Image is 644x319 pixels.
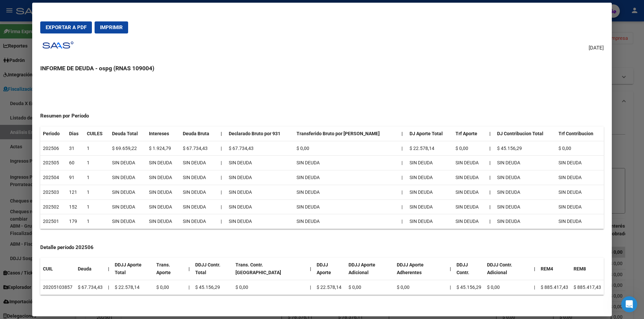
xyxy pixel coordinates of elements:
td: $ 45.156,29 [193,280,233,295]
td: | [399,214,407,229]
td: 1 [84,200,109,214]
td: | [399,185,407,200]
td: | [218,156,226,170]
td: $ 0,00 [453,141,487,156]
th: | [487,156,495,170]
td: 60 [66,156,84,170]
td: SIN DEUDA [453,214,487,229]
th: Trans. Contr. [GEOGRAPHIC_DATA] [233,258,307,280]
td: SIN DEUDA [453,170,487,185]
td: SIN DEUDA [146,156,180,170]
td: | [399,170,407,185]
td: | [447,280,454,295]
td: $ 1.924,79 [146,141,180,156]
td: SIN DEUDA [180,185,218,200]
th: | [487,127,495,141]
th: CUILES [84,127,109,141]
td: 202505 [40,156,66,170]
td: SIN DEUDA [226,214,294,229]
span: Imprimir [100,24,123,30]
th: REM4 [538,258,571,280]
td: | [399,156,407,170]
th: DDJJ Contr. [454,258,484,280]
td: 1 [84,214,109,229]
th: DDJJ Aporte [314,258,346,280]
td: $ 0,00 [394,280,447,295]
td: $ 22.578,14 [314,280,346,295]
td: | [531,280,538,295]
th: Trf Aporte [453,127,487,141]
td: SIN DEUDA [146,185,180,200]
td: $ 67.734,43 [226,141,294,156]
th: | [531,258,538,280]
td: SIN DEUDA [556,214,604,229]
td: SIN DEUDA [294,214,399,229]
th: | [218,127,226,141]
td: SIN DEUDA [407,200,453,214]
td: | [218,214,226,229]
th: | [399,127,407,141]
td: $ 0,00 [556,141,604,156]
td: $ 22.578,14 [407,141,453,156]
td: SIN DEUDA [146,170,180,185]
th: | [487,214,495,229]
td: SIN DEUDA [109,214,146,229]
td: 179 [66,214,84,229]
td: SIN DEUDA [556,170,604,185]
td: SIN DEUDA [494,185,556,200]
th: | [447,258,454,280]
th: DDJJ Contr. Adicional [484,258,531,280]
td: SIN DEUDA [109,185,146,200]
th: CUIL [40,258,75,280]
th: Declarado Bruto por 931 [226,127,294,141]
td: SIN DEUDA [180,156,218,170]
th: Trf Contribucion [556,127,604,141]
td: $ 0,00 [294,141,399,156]
th: DDJJ Aporte Total [112,258,154,280]
td: | [218,185,226,200]
td: | [186,280,193,295]
th: Deuda [75,258,105,280]
td: | [307,280,314,295]
h4: Resumen por Período [40,112,604,120]
span: [DATE] [589,44,604,52]
td: SIN DEUDA [146,200,180,214]
td: 202504 [40,170,66,185]
td: $ 69.659,22 [109,141,146,156]
td: SIN DEUDA [494,214,556,229]
td: SIN DEUDA [294,156,399,170]
td: $ 0,00 [233,280,307,295]
td: 202506 [40,141,66,156]
th: DDJJ Aporte Adicional [346,258,394,280]
td: | [218,170,226,185]
th: | [487,141,495,156]
td: 91 [66,170,84,185]
td: SIN DEUDA [556,156,604,170]
td: $ 0,00 [346,280,394,295]
th: | [105,258,112,280]
td: SIN DEUDA [180,170,218,185]
button: Imprimir [95,21,128,33]
th: Deuda Bruta [180,127,218,141]
th: Dias [66,127,84,141]
td: SIN DEUDA [494,170,556,185]
th: Intereses [146,127,180,141]
th: Periodo [40,127,66,141]
td: $ 45.156,29 [494,141,556,156]
td: SIN DEUDA [407,214,453,229]
td: SIN DEUDA [226,170,294,185]
td: 20205103857 [40,280,75,295]
th: REM8 [571,258,604,280]
th: Trans. Aporte [154,258,185,280]
th: Deuda Total [109,127,146,141]
td: SIN DEUDA [109,170,146,185]
td: SIN DEUDA [407,185,453,200]
span: Exportar a PDF [46,24,87,30]
td: SIN DEUDA [294,185,399,200]
td: 202503 [40,185,66,200]
td: SIN DEUDA [453,185,487,200]
th: | [487,200,495,214]
td: | [218,200,226,214]
td: SIN DEUDA [556,185,604,200]
td: SIN DEUDA [453,156,487,170]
